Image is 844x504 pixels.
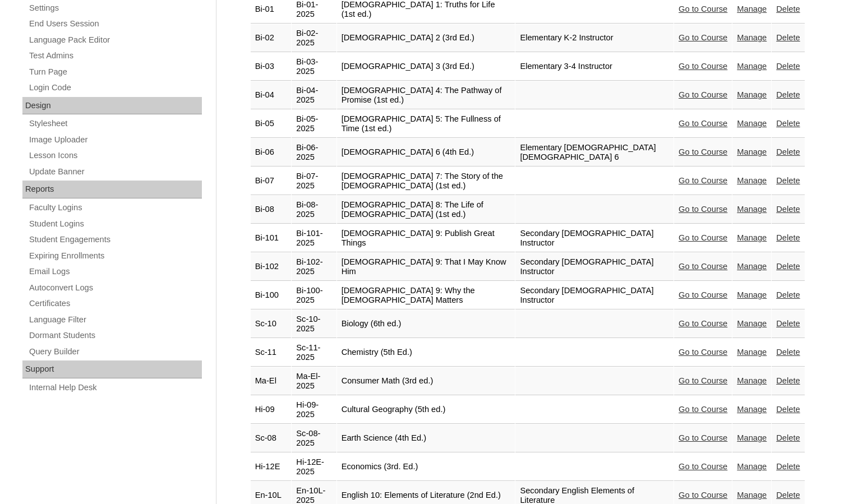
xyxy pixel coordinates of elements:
[737,405,767,414] a: Manage
[737,262,767,271] a: Manage
[776,33,800,42] a: Delete
[776,147,800,156] a: Delete
[776,176,800,185] a: Delete
[679,233,727,242] a: Go to Course
[337,24,515,52] td: [DEMOGRAPHIC_DATA] 2 (3rd Ed.)
[679,319,727,328] a: Go to Course
[251,167,292,195] td: Bi-07
[679,376,727,385] a: Go to Course
[776,290,800,299] a: Delete
[679,290,727,299] a: Go to Course
[292,281,336,309] td: Bi-100-2025
[337,396,515,424] td: Cultural Geography (5th ed.)
[292,81,336,109] td: Bi-04-2025
[737,462,767,471] a: Manage
[28,49,202,63] a: Test Admins
[28,165,202,179] a: Update Banner
[776,62,800,71] a: Delete
[776,319,800,328] a: Delete
[292,53,336,81] td: Bi-03-2025
[251,253,292,281] td: Bi-102
[679,462,727,471] a: Go to Course
[776,233,800,242] a: Delete
[28,149,202,163] a: Lesson Icons
[28,249,202,263] a: Expiring Enrollments
[251,81,292,109] td: Bi-04
[28,65,202,79] a: Turn Page
[28,1,202,15] a: Settings
[737,147,767,156] a: Manage
[337,424,515,452] td: Earth Science (4th Ed.)
[776,262,800,271] a: Delete
[292,424,336,452] td: Sc-08-2025
[292,367,336,395] td: Ma-El-2025
[737,348,767,357] a: Manage
[251,110,292,138] td: Bi-05
[679,491,727,500] a: Go to Course
[251,24,292,52] td: Bi-02
[776,405,800,414] a: Delete
[28,265,202,279] a: Email Logs
[515,138,674,167] td: Elementary [DEMOGRAPHIC_DATA] [DEMOGRAPHIC_DATA] 6
[337,310,515,338] td: Biology (6th ed.)
[679,119,727,128] a: Go to Course
[292,339,336,367] td: Sc-11-2025
[515,253,674,281] td: Secondary [DEMOGRAPHIC_DATA] Instructor
[776,433,800,442] a: Delete
[28,33,202,47] a: Language Pack Editor
[28,201,202,215] a: Faculty Logins
[776,376,800,385] a: Delete
[679,62,727,71] a: Go to Course
[337,367,515,395] td: Consumer Math (3rd ed.)
[28,329,202,343] a: Dormant Students
[337,224,515,252] td: [DEMOGRAPHIC_DATA] 9: Publish Great Things
[737,119,767,128] a: Manage
[737,290,767,299] a: Manage
[292,253,336,281] td: Bi-102-2025
[337,167,515,195] td: [DEMOGRAPHIC_DATA] 7: The Story of the [DEMOGRAPHIC_DATA] (1st ed.)
[292,310,336,338] td: Sc-10-2025
[776,119,800,128] a: Delete
[251,424,292,452] td: Sc-08
[28,81,202,95] a: Login Code
[28,133,202,147] a: Image Uploader
[251,224,292,252] td: Bi-101
[22,360,202,378] div: Support
[292,224,336,252] td: Bi-101-2025
[251,138,292,167] td: Bi-06
[28,313,202,327] a: Language Filter
[737,205,767,214] a: Manage
[679,90,727,99] a: Go to Course
[292,453,336,481] td: Hi-12E-2025
[337,81,515,109] td: [DEMOGRAPHIC_DATA] 4: The Pathway of Promise (1st ed.)
[337,281,515,309] td: [DEMOGRAPHIC_DATA] 9: Why the [DEMOGRAPHIC_DATA] Matters
[22,181,202,198] div: Reports
[28,297,202,311] a: Certificates
[337,138,515,167] td: [DEMOGRAPHIC_DATA] 6 (4th Ed.)
[679,205,727,214] a: Go to Course
[292,167,336,195] td: Bi-07-2025
[251,339,292,367] td: Sc-11
[251,53,292,81] td: Bi-03
[292,396,336,424] td: Hi-09-2025
[337,53,515,81] td: [DEMOGRAPHIC_DATA] 3 (3rd Ed.)
[337,339,515,367] td: Chemistry (5th Ed.)
[776,348,800,357] a: Delete
[737,233,767,242] a: Manage
[679,433,727,442] a: Go to Course
[776,491,800,500] a: Delete
[28,17,202,31] a: End Users Session
[251,396,292,424] td: Hi-09
[515,224,674,252] td: Secondary [DEMOGRAPHIC_DATA] Instructor
[737,491,767,500] a: Manage
[679,262,727,271] a: Go to Course
[251,196,292,224] td: Bi-08
[737,4,767,13] a: Manage
[737,33,767,42] a: Manage
[679,348,727,357] a: Go to Course
[679,176,727,185] a: Go to Course
[28,217,202,231] a: Student Logins
[737,176,767,185] a: Manage
[337,110,515,138] td: [DEMOGRAPHIC_DATA] 5: The Fullness of Time (1st ed.)
[737,62,767,71] a: Manage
